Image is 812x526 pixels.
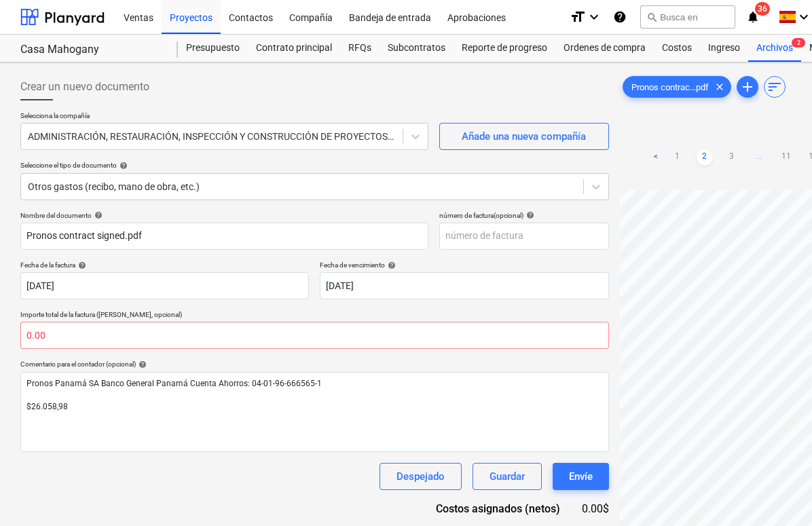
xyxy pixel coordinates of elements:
[748,35,801,62] a: Archivos2
[739,79,756,95] span: add
[712,79,728,95] span: clear
[724,149,740,166] a: Page 3
[320,261,608,269] div: Fecha de vencimiento
[20,310,609,322] p: Importe total de la factura ([PERSON_NAME], opcional)
[20,111,428,123] p: Selecciona la compañía
[20,43,162,57] div: Casa Mahogany
[92,211,103,219] span: help
[490,468,525,485] div: Guardar
[20,322,609,349] input: Importe total de la factura (coste neto, opcional)
[640,5,735,29] button: Busca en
[178,35,248,62] a: Presupuesto
[751,149,767,166] a: ...
[746,9,760,25] i: notifications
[425,501,582,516] div: Costos asignados (netos)
[648,149,664,166] a: Previous page
[396,468,445,485] div: Despejado
[796,9,812,25] i: keyboard_arrow_down
[26,379,322,388] span: Pronos Panamá SA Banco General Panamá Cuenta Ahorros: 04-01-96-666565-1
[454,35,555,62] a: Reporte de progreso
[136,360,147,369] span: help
[462,128,586,145] div: Añade una nueva compañía
[792,38,805,48] span: 2
[623,82,717,92] span: Pronos contrac...pdf
[20,211,428,220] div: Nombre del documento
[26,402,68,411] span: $26.058,98
[669,149,686,166] a: Page 1
[439,123,609,150] button: Añade una nueva compañía
[570,9,586,25] i: format_size
[380,463,462,490] button: Despejado
[20,161,609,170] div: Seleccione el tipo de documento
[380,35,454,62] a: Subcontratos
[646,12,657,22] span: search
[613,9,627,25] i: Base de conocimientos
[748,35,801,62] div: Archivos
[654,35,700,62] a: Costos
[767,79,783,95] span: sort
[439,223,609,250] input: número de factura
[569,468,593,485] div: Envíe
[385,261,396,269] span: help
[439,211,609,220] div: número de factura (opcional)
[553,463,609,490] button: Envíe
[586,9,602,25] i: keyboard_arrow_down
[320,272,608,299] input: Fecha de vencimiento no especificada
[555,35,654,62] a: Ordenes de compra
[75,261,86,269] span: help
[582,501,609,516] div: 0.00$
[117,162,128,170] span: help
[623,76,731,98] div: Pronos contrac...pdf
[473,463,542,490] button: Guardar
[697,149,713,166] a: Page 2 is your current page
[778,149,794,166] a: Page 11
[20,79,149,95] span: Crear un nuevo documento
[20,261,309,269] div: Fecha de la factura
[755,2,770,16] span: 36
[20,223,428,250] input: Nombre del documento
[700,35,748,62] a: Ingreso
[340,35,380,62] a: RFQs
[20,272,309,299] input: Fecha de factura no especificada
[523,211,534,219] span: help
[248,35,340,62] a: Contrato principal
[20,360,609,369] div: Comentario para el contador (opcional)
